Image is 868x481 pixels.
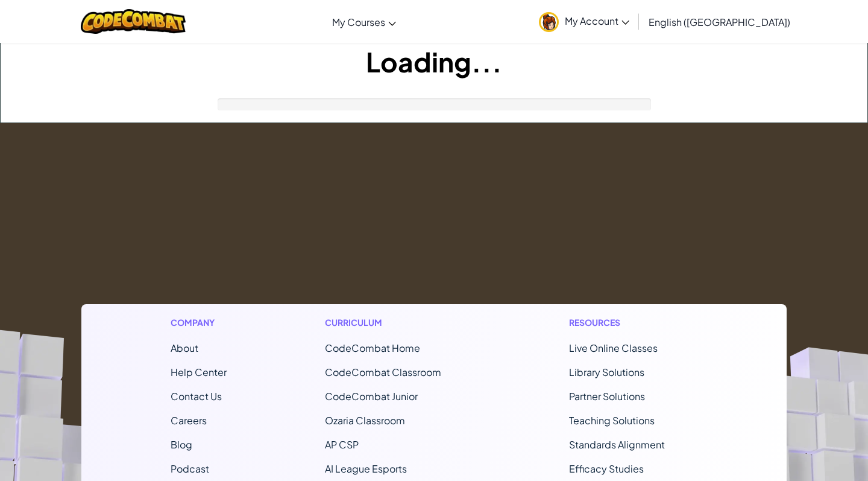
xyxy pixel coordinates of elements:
a: Teaching Solutions [569,414,655,427]
a: CodeCombat Classroom [325,366,441,378]
a: CodeCombat Junior [325,390,418,403]
a: Careers [171,414,207,427]
span: My Account [565,14,629,27]
a: About [171,342,198,354]
a: AP CSP [325,438,359,451]
h1: Loading... [1,43,867,80]
a: AI League Esports [325,462,407,475]
a: English ([GEOGRAPHIC_DATA]) [643,5,796,38]
a: Ozaria Classroom [325,414,405,427]
a: Help Center [171,366,227,378]
img: avatar [539,12,559,32]
span: CodeCombat Home [325,342,420,354]
a: My Account [533,2,635,40]
a: Partner Solutions [569,390,645,403]
img: CodeCombat logo [81,9,186,34]
a: Live Online Classes [569,342,658,354]
a: My Courses [326,5,402,38]
span: English ([GEOGRAPHIC_DATA]) [649,16,790,28]
a: Blog [171,438,192,451]
a: Library Solutions [569,366,644,378]
h1: Company [171,316,227,329]
h1: Curriculum [325,316,471,329]
a: Podcast [171,462,209,475]
a: Efficacy Studies [569,462,644,475]
span: Contact Us [171,390,222,403]
span: My Courses [332,16,385,28]
a: Standards Alignment [569,438,665,451]
h1: Resources [569,316,697,329]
